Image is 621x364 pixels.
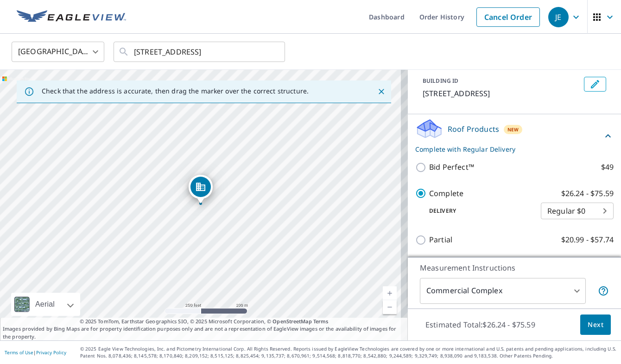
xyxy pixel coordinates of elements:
[580,315,611,335] button: Next
[134,39,266,65] input: Search by address or latitude-longitude
[561,234,614,246] p: $20.99 - $57.74
[383,300,397,314] a: Current Level 17, Zoom Out
[32,293,57,316] div: Aerial
[420,262,609,273] p: Measurement Instructions
[429,161,474,173] p: Bid Perfect™
[415,118,614,154] div: Roof ProductsNewComplete with Regular Delivery
[448,123,499,135] p: Roof Products
[272,318,311,325] a: OpenStreetMap
[507,126,519,133] span: New
[541,198,614,224] div: Regular $0
[429,234,452,246] p: Partial
[313,318,329,325] a: Terms
[418,315,543,335] p: Estimated Total: $26.24 - $75.59
[383,286,397,300] a: Current Level 17, Zoom In
[42,87,309,95] p: Check that the address is accurate, then drag the marker over the correct structure.
[476,7,540,27] a: Cancel Order
[5,350,66,355] p: |
[12,39,104,65] div: [GEOGRAPHIC_DATA]
[423,88,580,99] p: [STREET_ADDRESS]
[375,86,387,98] button: Close
[561,188,614,199] p: $26.24 - $75.59
[80,318,329,326] span: © 2025 TomTom, Earthstar Geographics SIO, © 2025 Microsoft Corporation, ©
[80,345,616,359] p: © 2025 Eagle View Technologies, Inc. and Pictometry International Corp. All Rights Reserved. Repo...
[36,349,66,356] a: Privacy Policy
[598,285,609,296] span: Each building may require a separate measurement report; if so, your account will be billed per r...
[601,161,614,173] p: $49
[423,77,458,85] p: BUILDING ID
[11,293,80,316] div: Aerial
[5,349,33,356] a: Terms of Use
[17,10,126,24] img: EV Logo
[415,207,541,215] p: Delivery
[415,144,602,154] p: Complete with Regular Delivery
[588,319,603,331] span: Next
[548,7,569,27] div: JE
[189,175,213,204] div: Dropped pin, building 1, Commercial property, 14001 Inwood Rd Dallas, TX 75244
[429,188,463,199] p: Complete
[584,77,606,92] button: Edit building 1
[420,278,586,304] div: Commercial Complex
